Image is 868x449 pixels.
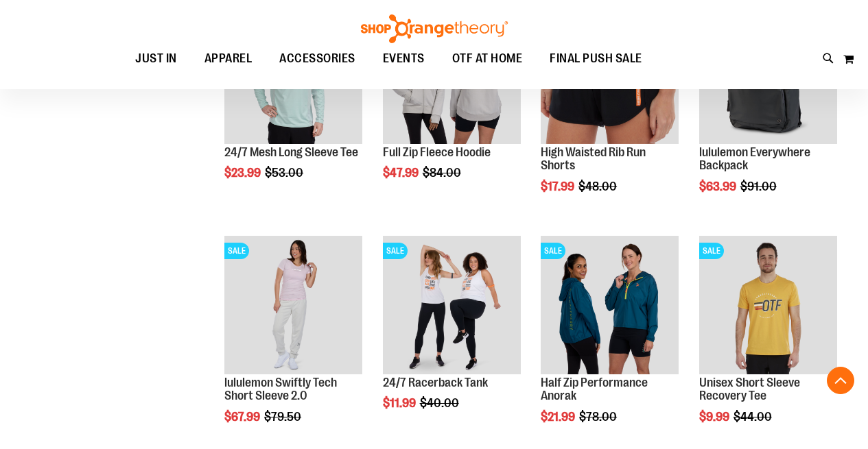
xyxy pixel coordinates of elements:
[541,145,646,173] a: High Waisted Rib Run Shorts
[699,180,738,193] span: $63.99
[438,43,537,75] a: OTF AT HOME
[224,243,249,259] span: SALE
[224,410,262,424] span: $67.99
[224,145,358,159] a: 24/7 Mesh Long Sleeve Tee
[827,367,854,394] button: Back To Top
[536,43,656,74] a: FINAL PUSH SALE
[541,180,576,193] span: $17.99
[383,236,521,374] img: 24/7 Racerback Tank
[541,376,648,403] a: Half Zip Performance Anorak
[423,166,463,180] span: $84.00
[699,236,837,374] img: Product image for Unisex Short Sleeve Recovery Tee
[699,243,724,259] span: SALE
[699,410,731,424] span: $9.99
[359,14,510,43] img: Shop Orangetheory
[376,229,528,445] div: product
[383,396,418,410] span: $11.99
[420,396,461,410] span: $40.00
[224,236,362,376] a: lululemon Swiftly Tech Short Sleeve 2.0SALE
[191,43,266,75] a: APPAREL
[550,43,642,74] span: FINAL PUSH SALE
[224,166,263,180] span: $23.99
[699,376,800,403] a: Unisex Short Sleeve Recovery Tee
[699,236,837,376] a: Product image for Unisex Short Sleeve Recovery TeeSALE
[740,180,779,193] span: $91.00
[541,236,679,376] a: Half Zip Performance AnorakSALE
[541,410,577,424] span: $21.99
[383,236,521,376] a: 24/7 Racerback TankSALE
[279,43,355,74] span: ACCESSORIES
[135,43,177,74] span: JUST IN
[699,145,810,173] a: lululemon Everywhere Backpack
[541,243,565,259] span: SALE
[264,410,303,424] span: $79.50
[121,43,191,75] a: JUST IN
[578,180,619,193] span: $48.00
[266,43,369,75] a: ACCESSORIES
[383,145,491,159] a: Full Zip Fleece Hoodie
[579,410,619,424] span: $78.00
[204,43,253,74] span: APPAREL
[383,43,425,74] span: EVENTS
[383,243,408,259] span: SALE
[734,410,774,424] span: $44.00
[383,376,488,389] a: 24/7 Racerback Tank
[224,376,337,403] a: lululemon Swiftly Tech Short Sleeve 2.0
[224,236,362,374] img: lululemon Swiftly Tech Short Sleeve 2.0
[383,166,421,180] span: $47.99
[541,236,679,374] img: Half Zip Performance Anorak
[265,166,305,180] span: $53.00
[452,43,523,74] span: OTF AT HOME
[369,43,438,75] a: EVENTS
